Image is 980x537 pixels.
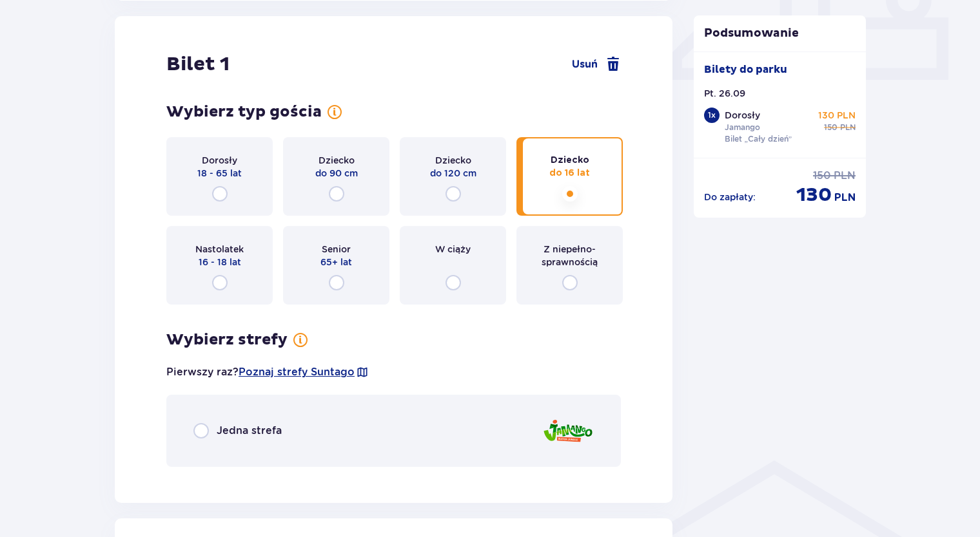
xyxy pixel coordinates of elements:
p: Dziecko [318,154,355,167]
p: Bilet „Cały dzień” [725,133,792,145]
p: Podsumowanie [694,26,867,41]
p: Jedna strefa [217,424,282,438]
p: Nastolatek [195,243,244,256]
p: PLN [834,169,856,183]
p: 16 - 18 lat [199,256,241,268]
p: do 16 lat [549,167,590,180]
p: Do zapłaty : [704,191,756,203]
p: Pt. 26.09 [704,87,745,100]
p: Bilety do parku [704,62,787,77]
span: Usuń [572,57,598,71]
p: Dziecko [551,154,589,167]
p: Z niepełno­sprawnością [528,243,611,268]
p: PLN [840,122,856,133]
p: Wybierz strefy [166,330,288,350]
p: 65+ lat [320,256,352,268]
p: 150 [813,169,831,183]
p: 150 [824,122,838,133]
p: Wybierz typ gościa [166,102,322,122]
p: Dziecko [435,154,471,167]
a: Poznaj strefy Suntago [239,365,355,379]
p: 130 PLN [818,109,856,122]
p: Bilet 1 [166,52,230,77]
img: zone logo [542,413,594,449]
p: do 90 cm [315,167,358,180]
p: Senior [322,243,351,256]
p: PLN [834,191,856,205]
p: 18 - 65 lat [197,167,242,180]
p: Dorosły [202,154,237,167]
p: Pierwszy raz? [166,365,369,379]
a: Usuń [572,57,621,72]
div: 1 x [704,108,720,123]
p: Jamango [725,122,760,133]
p: Dorosły [725,109,760,122]
p: do 120 cm [430,167,476,180]
p: 130 [796,183,832,207]
p: W ciąży [435,243,471,256]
